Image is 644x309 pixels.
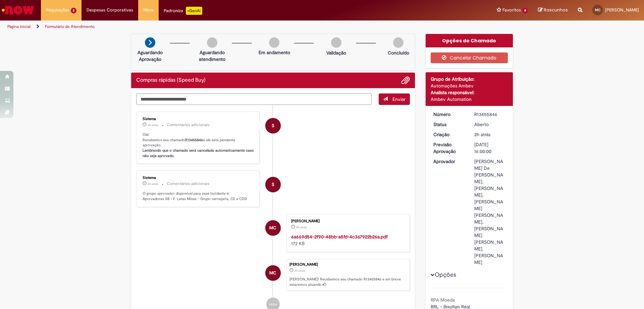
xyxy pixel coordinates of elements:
a: 6a669d54-2f90-48bb-a5fd-4c367922b26a.pdf [291,234,388,240]
div: [PERSON_NAME] [289,263,406,267]
button: Enviar [379,93,410,105]
div: Sistema [143,176,254,180]
small: Comentários adicionais [167,122,210,128]
div: System [265,177,281,192]
img: img-circle-grey.png [393,37,404,48]
span: 2h atrás [148,123,158,127]
p: Aguardando Aprovação [134,49,166,63]
div: Opções do Chamado [426,34,513,47]
div: Grupo de Atribuição: [431,76,508,82]
div: 28/08/2025 08:46:34 [474,131,505,138]
div: Automações Ambev [431,82,508,89]
button: Adicionar anexos [401,76,410,85]
dt: Número [428,111,470,118]
a: Formulário de Atendimento [45,24,95,29]
span: Enviar [392,96,406,102]
div: 172 KB [291,233,403,247]
dt: Aprovador [428,158,470,165]
span: Requisições [46,7,69,13]
div: R13455846 [474,111,505,118]
p: +GenAi [186,7,202,15]
div: MariaEliza Costa [265,220,281,236]
div: [PERSON_NAME] [291,219,403,223]
div: MariaEliza Costa [265,265,281,281]
span: Favoritos [502,7,521,13]
span: 2h atrás [148,182,158,186]
div: [DATE] 16:00:00 [474,141,505,155]
img: img-circle-grey.png [207,37,217,48]
b: Lembrando que o chamado será cancelado automaticamente caso não seja aprovado. [143,148,255,158]
span: 2 [71,8,76,13]
a: Página inicial [7,24,31,29]
time: 28/08/2025 08:46:32 [296,225,307,229]
span: 8 [522,8,528,13]
b: R13455846 [185,138,203,143]
textarea: Digite sua mensagem aqui... [136,93,372,105]
span: S [272,177,274,193]
div: [PERSON_NAME] De [PERSON_NAME], [PERSON_NAME], [PERSON_NAME] [PERSON_NAME], [PERSON_NAME] [PERSON... [474,158,505,266]
p: [PERSON_NAME]! Recebemos seu chamado R13455846 e em breve estaremos atuando. [289,277,406,287]
time: 28/08/2025 08:46:34 [294,269,305,273]
div: System [265,118,281,133]
small: Comentários adicionais [167,181,210,187]
img: img-circle-grey.png [269,37,279,48]
img: ServiceNow [1,3,35,17]
div: Padroniza [164,7,202,15]
h2: Compras rápidas (Speed Buy) Histórico de tíquete [136,77,206,83]
span: 2h atrás [296,225,307,229]
span: Rascunhos [544,7,568,13]
b: RPA Moeda [431,297,455,303]
span: 2h atrás [474,131,490,138]
span: MC [269,220,276,236]
button: Cancelar Chamado [431,52,508,63]
li: MariaEliza Costa [136,259,410,291]
p: Em andamento [259,49,290,56]
span: MC [269,265,276,281]
time: 28/08/2025 08:46:47 [148,123,158,127]
div: Ambev Automation [431,96,508,103]
span: More [143,7,154,13]
span: S [272,118,274,134]
p: Aguardando atendimento [196,49,228,63]
span: Despesas Corporativas [87,7,133,13]
span: 2h atrás [294,269,305,273]
div: Analista responsável: [431,89,508,96]
div: Sistema [143,117,254,121]
img: arrow-next.png [145,37,155,48]
p: O grupo aprovador disponível para esse incidente é: Aprovadores SB - F. Latas Minas - Grupo cerve... [143,191,254,201]
p: Concluído [388,49,409,56]
ul: Trilhas de página [5,21,424,33]
div: Aberto [474,121,505,128]
dt: Previsão Aprovação [428,141,470,155]
span: [PERSON_NAME] [605,7,639,13]
p: Olá! Recebemos seu chamado e ele esta pendente aprovação. [143,132,254,159]
a: Rascunhos [538,7,568,13]
dt: Criação [428,131,470,138]
p: Validação [326,49,346,56]
time: 28/08/2025 08:46:42 [148,182,158,186]
dt: Status [428,121,470,128]
img: img-circle-grey.png [331,37,341,48]
span: MC [595,8,600,12]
